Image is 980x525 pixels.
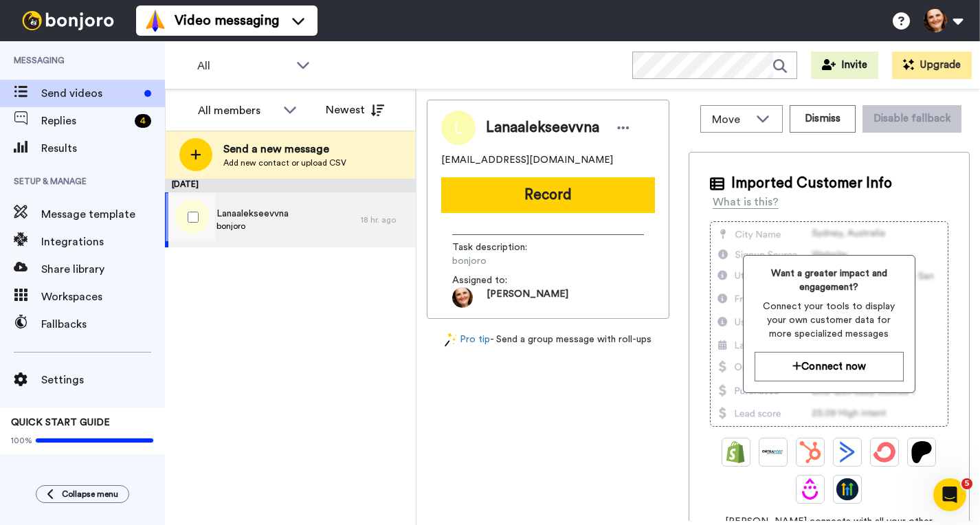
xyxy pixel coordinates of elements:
[41,113,129,129] span: Replies
[41,206,165,223] span: Message template
[144,10,166,32] img: vm-color.svg
[731,173,892,194] span: Imported Customer Info
[892,52,972,79] button: Upgrade
[41,234,165,250] span: Integrations
[836,441,858,463] img: ActiveCampaign
[441,153,613,167] span: [EMAIL_ADDRESS][DOMAIN_NAME]
[223,157,346,168] span: Add new contact or upload CSV
[361,214,409,225] div: 18 hr. ago
[487,287,568,308] span: [PERSON_NAME]
[862,105,961,133] button: Disable fallback
[755,352,904,381] button: Connect now
[873,441,895,463] img: ConvertKit
[41,140,165,157] span: Results
[11,418,110,427] span: QUICK START GUIDE
[712,111,749,128] span: Move
[16,11,120,30] img: bj-logo-header-white.svg
[713,194,779,210] div: What is this?
[197,58,289,74] span: All
[790,105,856,133] button: Dismiss
[11,435,32,446] span: 100%
[452,241,548,254] span: Task description :
[41,85,139,102] span: Send videos
[427,333,669,347] div: - Send a group message with roll-ups
[486,118,599,138] span: Lanaalekseevvna
[41,316,165,333] span: Fallbacks
[441,177,655,213] button: Record
[135,114,151,128] div: 4
[755,267,904,294] span: Want a greater impact and engagement?
[725,441,747,463] img: Shopify
[175,11,279,30] span: Video messaging
[445,333,490,347] a: Pro tip
[41,261,165,278] span: Share library
[165,179,416,192] div: [DATE]
[933,478,966,511] iframe: Intercom live chat
[41,289,165,305] span: Workspaces
[441,111,476,145] img: Profile Image
[811,52,878,79] button: Invite
[216,221,289,232] span: bonjoro
[445,333,457,347] img: magic-wand.svg
[41,372,165,388] span: Settings
[799,441,821,463] img: Hubspot
[452,273,548,287] span: Assigned to:
[62,489,118,500] span: Collapse menu
[223,141,346,157] span: Send a new message
[216,207,289,221] span: Lanaalekseevvna
[961,478,972,489] span: 5
[755,300,904,341] span: Connect your tools to display your own customer data for more specialized messages
[452,254,583,268] span: bonjoro
[198,102,276,119] div: All members
[799,478,821,500] img: Drip
[315,96,394,124] button: Newest
[836,478,858,500] img: GoHighLevel
[911,441,933,463] img: Patreon
[762,441,784,463] img: Ontraport
[36,485,129,503] button: Collapse menu
[452,287,473,308] img: 50725f8f-7e50-4405-bc7c-efec7736be96-1614828186.jpg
